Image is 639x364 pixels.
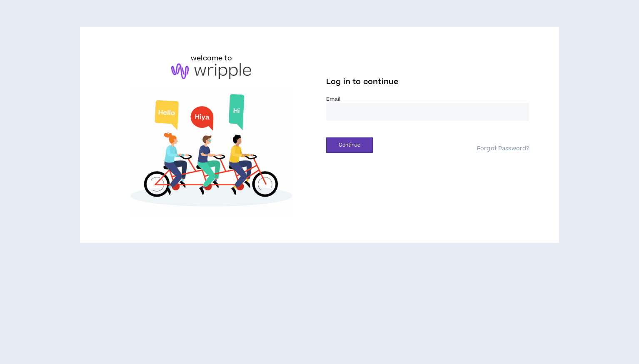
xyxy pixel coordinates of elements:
[477,145,529,153] a: Forgot Password?
[326,77,399,87] span: Log in to continue
[191,53,232,63] h6: welcome to
[326,137,373,153] button: Continue
[110,87,313,217] img: Welcome to Wripple
[326,95,529,103] label: Email
[171,63,251,79] img: logo-brand.png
